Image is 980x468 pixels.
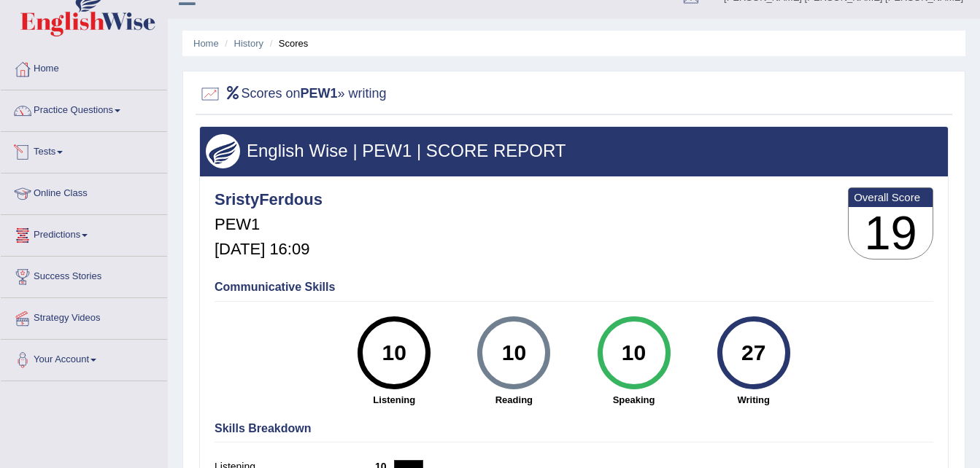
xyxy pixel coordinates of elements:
[727,322,780,383] div: 27
[234,38,263,49] a: History
[266,36,309,50] li: Scores
[701,393,806,407] strong: Writing
[215,191,323,208] h4: SristyFerdous
[1,173,167,210] a: Online Class
[581,393,686,407] strong: Speaking
[215,216,323,233] h5: PEW1
[301,86,338,101] b: PEW1
[1,215,167,251] a: Predictions
[215,422,933,435] h4: Skills Breakdown
[854,191,927,203] b: Overall Score
[193,38,219,49] a: Home
[1,257,167,293] a: Success Stories
[199,83,387,105] h2: Scores on » writing
[1,132,167,168] a: Tests
[1,90,167,127] a: Practice Questions
[215,241,323,258] h5: [DATE] 16:09
[849,207,933,260] h3: 19
[206,141,942,160] h3: English Wise | PEW1 | SCORE REPORT
[215,281,933,294] h4: Communicative Skills
[342,393,447,407] strong: Listening
[461,393,566,407] strong: Reading
[487,322,541,383] div: 10
[1,298,167,335] a: Strategy Videos
[1,340,167,376] a: Your Account
[206,134,240,168] img: wings.png
[1,49,167,85] a: Home
[368,322,421,383] div: 10
[607,322,660,383] div: 10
